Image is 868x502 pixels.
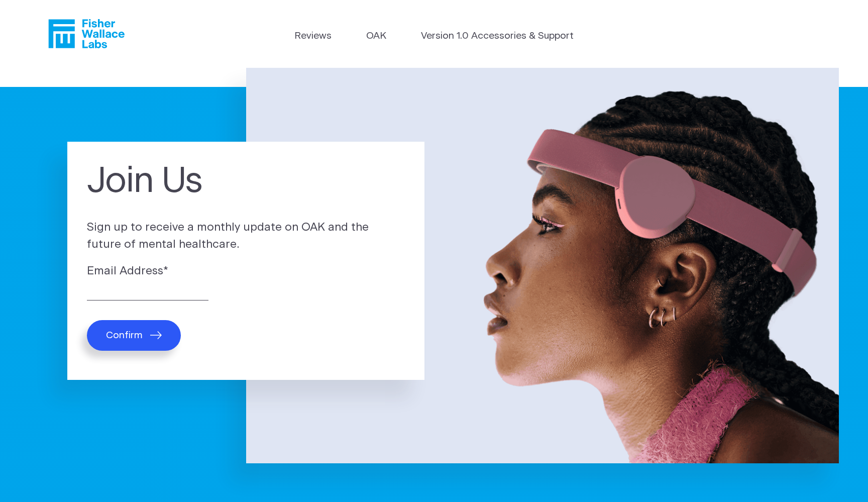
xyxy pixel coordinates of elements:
a: Fisher Wallace [48,19,125,48]
label: Email Address [87,263,405,280]
p: Sign up to receive a monthly update on OAK and the future of mental healthcare. [87,219,405,253]
a: Reviews [294,29,332,44]
h1: Join Us [87,161,405,202]
button: Confirm [87,320,181,351]
span: Confirm [106,330,143,341]
a: Version 1.0 Accessories & Support [421,29,574,44]
a: OAK [366,29,386,44]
